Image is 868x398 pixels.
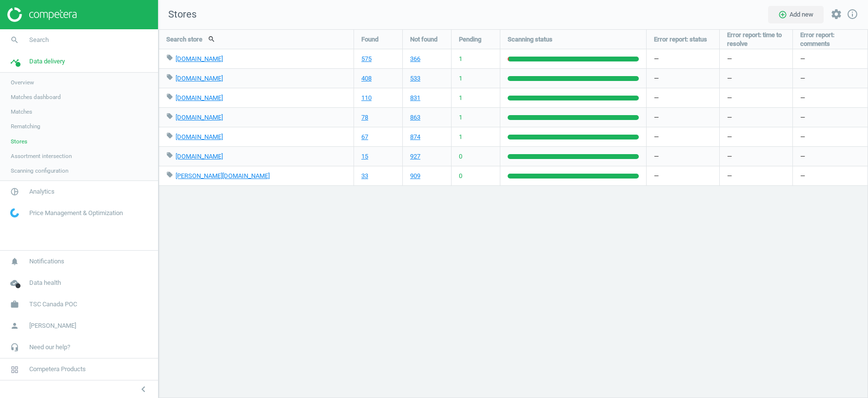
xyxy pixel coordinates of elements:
[459,152,462,161] span: 0
[5,317,24,335] i: person
[131,383,156,396] button: chevron_left
[176,172,270,179] a: [PERSON_NAME][DOMAIN_NAME]
[647,147,719,166] div: —
[29,187,55,196] span: Analytics
[7,7,77,22] img: ajHJNr6hYgQAAAAASUVORK5CYII=
[5,338,24,357] i: headset_mic
[410,172,420,180] a: 909
[5,182,24,201] i: pie_chart_outlined
[410,55,420,63] a: 366
[166,93,173,100] i: local_offer
[10,208,19,218] img: wGWNvw8QSZomAAAAABJRU5ErkJggg==
[29,321,76,330] span: [PERSON_NAME]
[847,8,858,21] a: info_outline
[647,69,719,88] div: —
[29,343,70,352] span: Need our help?
[5,52,24,71] i: timeline
[176,55,223,62] a: [DOMAIN_NAME]
[647,108,719,127] div: —
[361,94,372,102] a: 110
[176,153,223,160] a: [DOMAIN_NAME]
[459,94,462,102] span: 1
[793,166,868,185] div: —
[166,54,173,61] i: local_offer
[647,166,719,185] div: —
[778,10,787,19] i: add_circle_outline
[361,74,372,83] a: 408
[361,113,368,122] a: 78
[654,35,707,44] span: Error report: status
[11,122,40,130] span: Rematching
[459,172,462,180] span: 0
[5,274,24,292] i: cloud_done
[166,74,173,80] i: local_offer
[410,152,420,161] a: 927
[727,113,732,122] span: —
[727,152,732,161] span: —
[410,74,420,83] a: 533
[361,35,378,44] span: Found
[647,127,719,146] div: —
[5,252,24,271] i: notifications
[361,152,368,161] a: 15
[793,88,868,107] div: —
[176,133,223,140] a: [DOMAIN_NAME]
[29,279,61,287] span: Data health
[793,147,868,166] div: —
[29,209,123,218] span: Price Management & Optimization
[5,31,24,49] i: search
[459,35,481,44] span: Pending
[727,133,732,141] span: —
[202,31,221,47] button: search
[647,49,719,68] div: —
[800,31,861,48] span: Error report: comments
[410,133,420,141] a: 874
[166,132,173,139] i: local_offer
[459,55,462,63] span: 1
[29,300,77,309] span: TSC Canada POC
[459,113,462,122] span: 1
[138,383,149,395] i: chevron_left
[793,69,868,88] div: —
[727,31,785,48] span: Error report: time to resolve
[361,172,368,180] a: 33
[410,35,437,44] span: Not found
[727,94,732,102] span: —
[166,171,173,178] i: local_offer
[727,172,732,180] span: —
[847,8,858,20] i: info_outline
[176,114,223,121] a: [DOMAIN_NAME]
[459,133,462,141] span: 1
[29,36,49,44] span: Search
[166,152,173,159] i: local_offer
[158,8,197,21] span: Stores
[793,108,868,127] div: —
[647,88,719,107] div: —
[793,127,868,146] div: —
[793,49,868,68] div: —
[176,94,223,101] a: [DOMAIN_NAME]
[11,93,61,101] span: Matches dashboard
[508,35,552,44] span: Scanning status
[5,295,24,314] i: work
[727,55,732,63] span: —
[727,74,732,83] span: —
[361,55,372,63] a: 575
[176,75,223,82] a: [DOMAIN_NAME]
[11,79,34,86] span: Overview
[830,8,842,20] i: settings
[29,257,64,266] span: Notifications
[361,133,368,141] a: 67
[768,6,824,23] button: add_circle_outlineAdd new
[159,30,354,49] div: Search store
[410,113,420,122] a: 863
[11,108,32,116] span: Matches
[459,74,462,83] span: 1
[11,152,72,160] span: Assortment intersection
[826,4,847,25] button: settings
[11,167,68,175] span: Scanning configuration
[29,57,65,66] span: Data delivery
[410,94,420,102] a: 831
[11,138,27,145] span: Stores
[29,365,86,374] span: Competera Products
